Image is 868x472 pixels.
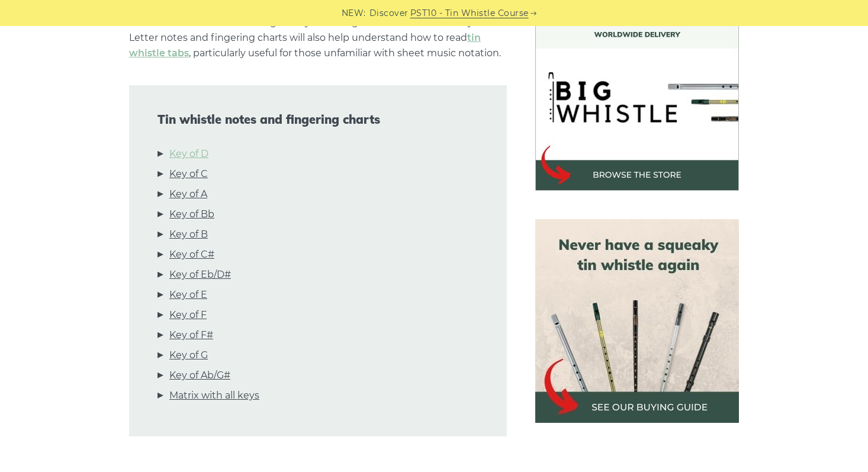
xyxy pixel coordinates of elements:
span: NEW: [342,7,366,20]
a: Key of Bb [169,207,214,222]
a: Key of B [169,227,208,242]
span: Discover [369,7,409,20]
a: Key of F# [169,327,213,343]
span: Tin whistle notes and fingering charts [157,113,478,127]
a: Matrix with all keys [169,388,259,403]
a: PST10 - Tin Whistle Course [410,7,529,20]
a: Key of E [169,287,207,303]
a: Key of C# [169,247,214,262]
a: Key of F [169,307,207,323]
img: tin whistle buying guide [535,219,739,423]
a: Key of Eb/D# [169,267,231,282]
a: Key of Ab/G# [169,368,230,383]
a: Key of C [169,166,208,182]
a: Key of A [169,187,207,202]
a: Key of D [169,146,208,162]
a: Key of G [169,348,208,363]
